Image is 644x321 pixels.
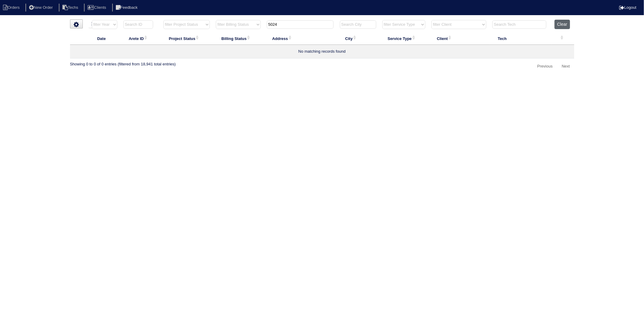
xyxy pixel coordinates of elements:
a: Previous [533,61,557,71]
th: Arete ID: activate to sort column ascending [120,32,160,45]
th: Client: activate to sort column ascending [428,32,489,45]
th: Service Type: activate to sort column ascending [379,32,428,45]
a: Clients [84,5,111,10]
input: Search ID [123,20,153,29]
th: : activate to sort column ascending [552,32,574,45]
th: Tech [489,32,552,45]
div: Showing 0 to 0 of 0 entries (filtered from 18,941 total entries) [70,58,176,67]
th: Project Status: activate to sort column ascending [160,32,213,45]
td: No matching records found [70,45,574,58]
a: Techs [59,5,83,10]
th: City: activate to sort column ascending [337,32,379,45]
th: Billing Status: activate to sort column ascending [213,32,263,45]
li: New Order [25,4,58,12]
li: Clients [84,4,111,12]
a: Next [558,61,574,71]
li: Feedback [112,4,143,12]
li: Techs [59,4,83,12]
input: Search City [340,20,376,29]
input: Search Address [267,20,334,29]
th: Address: activate to sort column ascending [264,32,337,45]
a: New Order [25,5,58,10]
button: Clear [555,20,570,29]
a: Logout [619,5,636,10]
input: Search Tech [492,20,546,29]
th: Date [89,32,120,45]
